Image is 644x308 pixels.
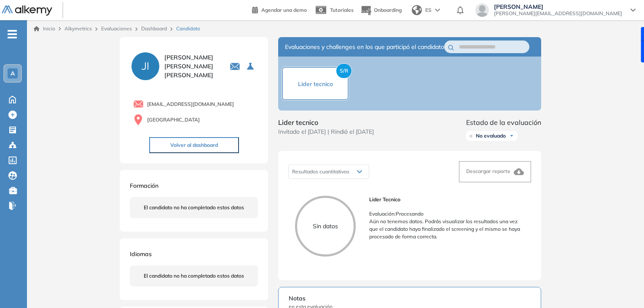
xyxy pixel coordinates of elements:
p: Aún no tenemos datos. Podrás visualizar los resultados una vez que el candidato haya finalizado e... [369,218,524,240]
span: [PERSON_NAME] [494,3,622,10]
img: Logo [2,5,52,16]
span: Notas [289,294,531,303]
a: Evaluaciones [101,25,132,32]
span: [EMAIL_ADDRESS][DOMAIN_NAME] [147,100,234,108]
span: Descargar reporte [466,168,510,174]
span: Lider tecnico [298,80,333,88]
span: Onboarding [374,7,402,13]
span: [PERSON_NAME][EMAIL_ADDRESS][DOMAIN_NAME] [494,10,622,17]
span: Estado de la evaluación [466,117,541,127]
span: Tutoriales [330,7,354,13]
img: PROFILE_MENU_LOGO_USER [130,51,161,82]
span: El candidato no ha completado estos datos [144,204,244,211]
span: Invitado el [DATE] | Rindió el [DATE] [278,127,374,136]
span: Idiomas [130,250,152,258]
span: Lider tecnico [369,196,524,203]
span: Candidato [176,25,200,32]
button: Onboarding [360,1,402,19]
button: Volver al dashboard [149,137,239,153]
p: Sin datos [297,222,354,231]
span: S/R [336,63,352,78]
span: Formación [130,182,158,189]
a: Agendar una demo [252,4,307,14]
span: El candidato no ha completado estos datos [144,272,244,280]
span: ES [425,6,432,14]
p: Evaluación : Procesando [369,210,524,218]
img: arrow [435,8,440,12]
img: world [412,5,422,15]
span: Lider tecnico [278,117,374,127]
i: - [8,33,17,35]
img: Ícono de flecha [509,133,514,138]
span: [PERSON_NAME] [PERSON_NAME] [PERSON_NAME] [164,53,220,80]
a: Inicio [34,25,55,32]
button: Descargar reporte [459,161,531,182]
span: [GEOGRAPHIC_DATA] [147,116,200,124]
span: Agendar una demo [261,7,307,13]
span: Evaluaciones y challenges en los que participó el candidato [285,43,444,51]
a: Dashboard [141,25,167,32]
span: Alkymetrics [64,25,92,32]
span: Resultados cuantitativos [292,168,349,175]
span: A [11,70,15,77]
span: No evaluado [476,132,506,139]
